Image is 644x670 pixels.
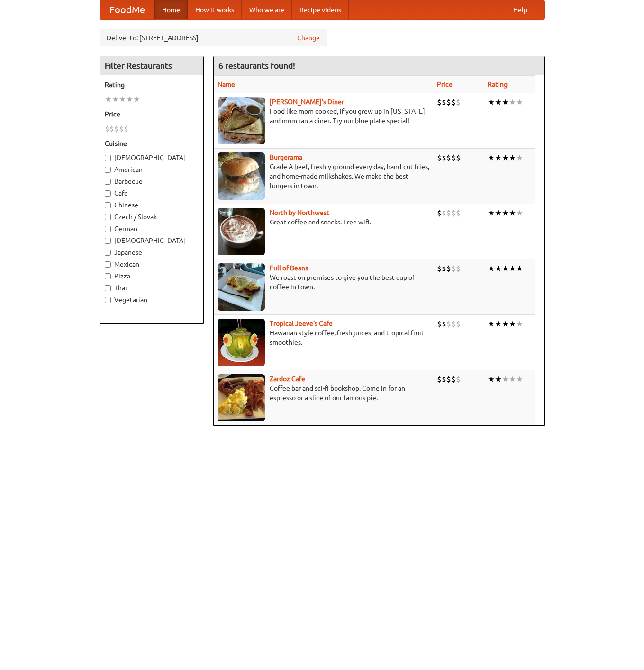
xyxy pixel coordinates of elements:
[446,152,451,163] li: $
[218,263,265,311] img: beans.jpg
[270,209,329,216] a: North by Northwest
[218,374,265,421] img: zardoz.jpg
[509,152,516,163] li: ★
[105,259,199,269] label: Mexican
[270,153,302,161] b: Burgerama
[446,319,451,329] li: $
[270,98,344,106] b: [PERSON_NAME]'s Diner
[488,97,495,107] li: ★
[437,152,442,163] li: $
[451,263,456,274] li: $
[456,263,461,274] li: $
[456,152,461,163] li: $
[442,97,446,107] li: $
[292,0,349,19] a: Recipe videos
[105,200,199,210] label: Chinese
[105,177,199,186] label: Barbecue
[516,319,523,329] li: ★
[509,374,516,384] li: ★
[112,94,119,105] li: ★
[516,208,523,218] li: ★
[516,374,523,384] li: ★
[105,273,111,279] input: Pizza
[451,319,456,329] li: $
[516,152,523,163] li: ★
[437,374,442,384] li: $
[516,263,523,274] li: ★
[105,155,111,161] input: [DEMOGRAPHIC_DATA]
[502,374,509,384] li: ★
[105,188,199,198] label: Cafe
[446,97,451,107] li: $
[105,297,111,303] input: Vegetarian
[437,97,442,107] li: $
[442,208,446,218] li: $
[502,208,509,218] li: ★
[105,139,199,148] h5: Cuisine
[442,319,446,329] li: $
[105,214,111,220] input: Czech / Slovak
[105,202,111,208] input: Chinese
[442,152,446,163] li: $
[437,80,453,88] a: Price
[133,94,140,105] li: ★
[451,374,456,384] li: $
[446,208,451,218] li: $
[488,374,495,384] li: ★
[488,319,495,329] li: ★
[270,264,308,272] a: Full of Beans
[105,261,111,268] input: Mexican
[218,384,429,402] p: Coffee bar and sci-fi bookshop. Come in for an espresso or a slice of our famous pie.
[105,80,199,89] h5: Rating
[502,263,509,274] li: ★
[218,97,265,144] img: sallys.jpg
[154,0,188,19] a: Home
[105,248,199,257] label: Japanese
[488,208,495,218] li: ★
[105,236,199,245] label: [DEMOGRAPHIC_DATA]
[451,97,456,107] li: $
[437,263,442,274] li: $
[502,97,509,107] li: ★
[456,319,461,329] li: $
[218,152,265,200] img: burgerama.jpg
[446,374,451,384] li: $
[509,97,516,107] li: ★
[488,80,508,88] a: Rating
[119,94,126,105] li: ★
[509,263,516,274] li: ★
[100,0,154,19] a: FoodMe
[270,375,305,383] a: Zardoz Cafe
[105,190,111,197] input: Cafe
[442,374,446,384] li: $
[114,124,119,134] li: $
[105,165,199,174] label: American
[488,152,495,163] li: ★
[105,94,112,105] li: ★
[105,153,199,162] label: [DEMOGRAPHIC_DATA]
[495,319,502,329] li: ★
[495,97,502,107] li: ★
[218,107,429,125] p: Food like mom cooked, if you grew up in [US_STATE] and mom ran a diner. Try our blue plate special!
[502,152,509,163] li: ★
[437,208,442,218] li: $
[495,208,502,218] li: ★
[451,152,456,163] li: $
[100,56,203,75] h4: Filter Restaurants
[105,109,199,119] h5: Price
[516,97,523,107] li: ★
[437,319,442,329] li: $
[509,319,516,329] li: ★
[105,224,199,233] label: German
[218,61,295,70] ng-pluralize: 6 restaurants found!
[502,319,509,329] li: ★
[297,33,320,43] a: Change
[488,263,495,274] li: ★
[105,167,111,173] input: American
[100,29,327,46] div: Deliver to: [STREET_ADDRESS]
[495,263,502,274] li: ★
[105,271,199,281] label: Pizza
[105,285,111,291] input: Thai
